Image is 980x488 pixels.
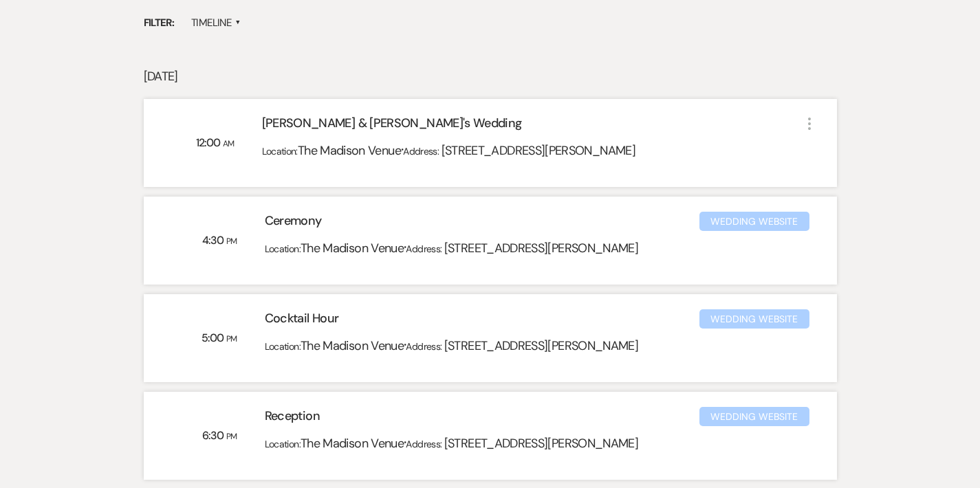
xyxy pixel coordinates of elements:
span: ▲ [235,17,241,28]
span: 12:00 [196,135,223,150]
span: Location: [262,145,298,157]
span: · [404,335,406,355]
span: · [404,432,406,452]
span: Address: [406,438,444,450]
span: [STREET_ADDRESS][PERSON_NAME] [444,337,638,354]
div: Cocktail Hour [265,309,699,333]
p: [DATE] [144,67,837,87]
span: The Madison Venue [301,240,404,256]
div: Ceremony [265,212,699,236]
span: Address: [403,145,441,157]
span: Address: [406,340,444,353]
span: The Madison Venue [298,142,401,159]
span: The Madison Venue [301,435,404,452]
span: 4:30 [202,233,226,247]
span: 5:00 [202,331,226,345]
span: PM [226,333,237,344]
span: PM [226,431,237,442]
div: Wedding Website [699,212,809,231]
span: PM [226,236,237,247]
span: · [404,237,406,257]
div: Reception [265,407,699,431]
span: The Madison Venue [301,337,404,354]
span: [STREET_ADDRESS][PERSON_NAME] [442,142,635,159]
span: [STREET_ADDRESS][PERSON_NAME] [444,240,638,256]
div: Wedding Website [699,309,809,329]
span: AM [223,138,235,149]
span: 6:30 [202,428,226,443]
span: Filter: [144,15,175,31]
div: Wedding Website [699,407,809,426]
span: Location: [265,438,301,450]
span: · [401,140,403,159]
span: Location: [265,340,301,353]
label: Timeline [191,14,241,32]
div: [PERSON_NAME] & [PERSON_NAME]'s Wedding [262,114,801,138]
span: Location: [265,243,301,255]
span: Address: [406,243,444,255]
span: [STREET_ADDRESS][PERSON_NAME] [444,435,638,452]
